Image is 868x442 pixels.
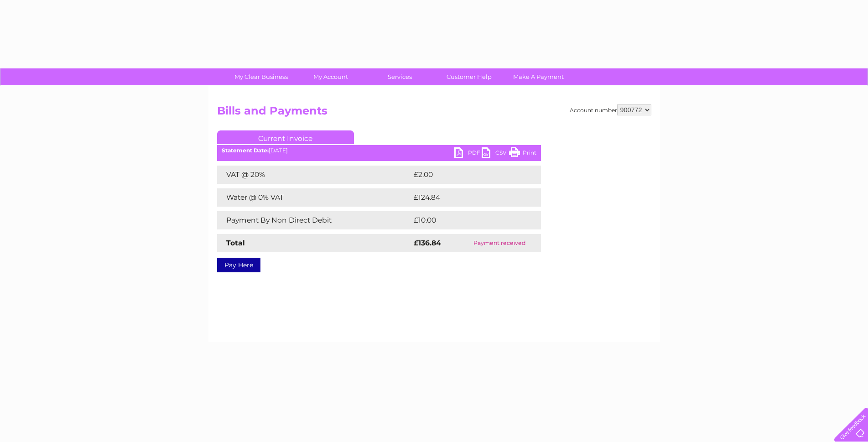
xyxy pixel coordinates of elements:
td: Payment By Non Direct Debit [217,211,411,229]
a: CSV [482,147,509,161]
b: Statement Date: [222,147,269,154]
td: Payment received [458,234,541,252]
td: £2.00 [411,166,520,184]
a: Pay Here [217,258,260,272]
td: Water @ 0% VAT [217,188,411,207]
a: Current Invoice [217,130,354,144]
td: £10.00 [411,211,522,229]
a: My Account [293,68,368,85]
a: Make A Payment [501,68,576,85]
a: Services [362,68,437,85]
div: [DATE] [217,147,541,154]
a: My Clear Business [223,68,299,85]
strong: £136.84 [414,239,441,247]
a: Customer Help [431,68,507,85]
div: Account number [570,104,651,115]
td: £124.84 [411,188,525,207]
a: Print [509,147,536,161]
strong: Total [226,239,245,247]
td: VAT @ 20% [217,166,411,184]
h2: Bills and Payments [217,104,651,122]
a: PDF [454,147,482,161]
